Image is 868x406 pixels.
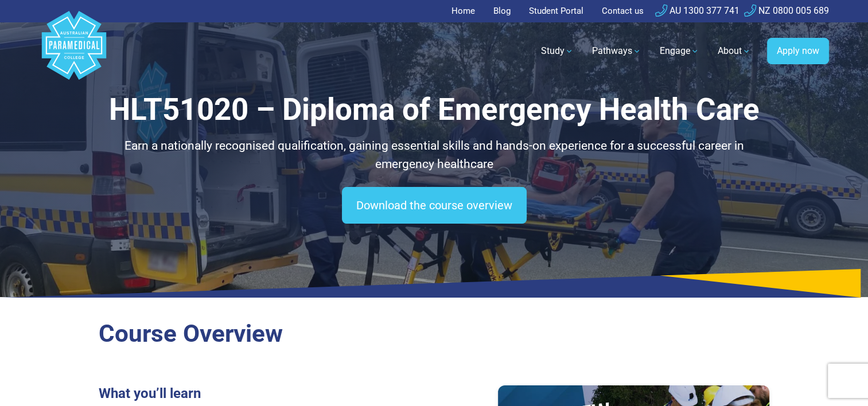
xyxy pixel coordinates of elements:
a: Pathways [585,35,648,67]
h2: Course Overview [99,319,770,349]
p: Earn a nationally recognised qualification, gaining essential skills and hands-on experience for ... [99,137,770,173]
a: Apply now [767,38,829,64]
a: Study [534,35,581,67]
a: Australian Paramedical College [40,22,108,80]
a: Engage [653,35,706,67]
a: AU 1300 377 741 [655,5,739,16]
h1: HLT51020 – Diploma of Emergency Health Care [99,92,770,128]
a: About [711,35,758,67]
h3: What you’ll learn [99,385,427,402]
a: Download the course overview [342,187,527,224]
a: NZ 0800 005 689 [744,5,829,16]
